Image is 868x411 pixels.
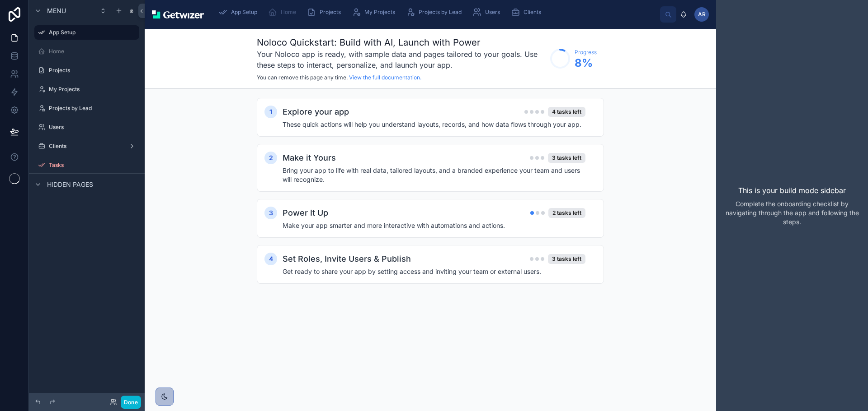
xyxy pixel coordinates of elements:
span: 8 % [575,56,597,70]
a: App Setup [216,4,264,20]
a: Clients [34,139,139,153]
img: App logo [152,10,204,18]
p: This is your build mode sidebar [738,185,846,196]
label: Users [49,124,137,131]
a: Projects [304,4,347,20]
span: Projects [320,9,341,16]
label: Clients [49,143,125,150]
span: Menu [47,6,66,15]
span: Hidden pages [47,180,93,189]
a: App Setup [34,25,139,40]
label: Tasks [49,162,137,169]
label: My Projects [49,86,137,93]
label: Projects [49,67,137,74]
span: Projects by Lead [419,9,462,16]
a: View the full documentation. [349,74,421,81]
h1: Noloco Quickstart: Build with AI, Launch with Power [257,36,546,49]
a: Users [470,4,506,20]
span: Progress [575,49,597,56]
a: Projects by Lead [403,4,468,20]
a: My Projects [34,82,139,97]
a: My Projects [349,4,401,20]
a: Home [34,44,139,59]
span: My Projects [364,9,395,16]
span: Users [485,9,500,16]
a: Home [265,4,302,20]
label: Projects by Lead [49,105,137,112]
label: App Setup [49,29,134,36]
span: You can remove this page any time. [257,74,348,81]
a: Tasks [34,158,139,172]
span: Home [281,9,296,16]
a: Users [34,120,139,134]
span: App Setup [231,9,257,16]
a: Clients [508,4,547,20]
label: Home [49,48,137,55]
div: scrollable content [211,2,660,22]
span: Clients [524,9,541,16]
a: Projects [34,63,139,78]
p: Complete the onboarding checklist by navigating through the app and following the steps. [723,199,861,226]
button: Done [121,396,141,409]
a: Projects by Lead [34,101,139,115]
span: AR [698,11,706,18]
h3: Your Noloco app is ready, with sample data and pages tailored to your goals. Use these steps to i... [257,49,546,70]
